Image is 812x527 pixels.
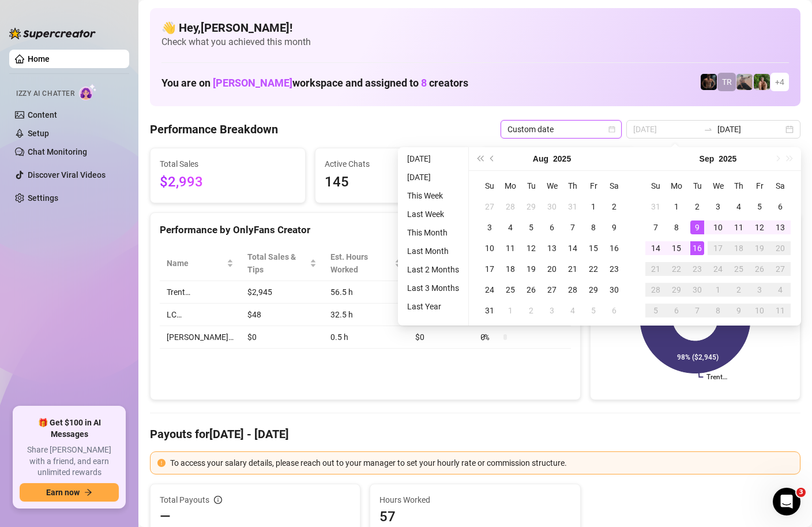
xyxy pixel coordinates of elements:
div: 29 [524,200,538,214]
div: 28 [566,283,580,297]
td: 2025-09-18 [728,238,749,259]
td: 2025-09-29 [666,279,687,300]
td: 2025-07-28 [500,196,521,217]
td: 2025-08-16 [604,238,625,259]
td: 2025-09-04 [562,300,583,321]
li: [DATE] [403,152,464,166]
td: 2025-07-29 [521,196,542,217]
td: 2025-09-12 [749,217,770,238]
td: 2025-10-07 [687,300,708,321]
td: 2025-09-22 [666,259,687,279]
div: 1 [503,304,517,317]
div: 11 [732,220,746,234]
div: 5 [753,200,766,214]
td: 2025-09-01 [500,300,521,321]
div: 31 [649,200,663,214]
button: Choose a month [700,147,715,170]
div: 16 [607,241,621,255]
div: 24 [711,262,725,276]
span: [PERSON_NAME] [213,77,292,89]
td: 2025-08-19 [521,259,542,279]
th: Tu [687,175,708,196]
td: 2025-07-27 [479,196,500,217]
td: 2025-08-20 [542,259,562,279]
img: Nathaniel [754,74,770,90]
h4: Performance Breakdown [150,121,278,137]
div: 18 [503,262,517,276]
a: Content [28,110,57,119]
td: 2025-08-12 [521,238,542,259]
span: Total Payouts [160,494,209,506]
th: Mo [666,175,687,196]
div: 9 [607,220,621,234]
div: 27 [773,262,787,276]
span: calendar [608,126,615,133]
div: 2 [524,304,538,317]
div: 19 [753,241,766,255]
div: Performance by OnlyFans Creator [160,222,571,238]
th: Tu [521,175,542,196]
div: 6 [773,200,787,214]
span: 3 [796,488,806,497]
button: Choose a month [533,147,548,170]
div: 18 [732,241,746,255]
td: 2025-09-17 [708,238,728,259]
td: 2025-10-02 [728,279,749,300]
li: Last Week [403,207,464,221]
div: 27 [483,200,497,214]
div: 12 [524,241,538,255]
td: 2025-09-06 [604,300,625,321]
div: 2 [690,200,704,214]
div: 25 [503,283,517,297]
td: 56.5 h [324,281,408,304]
td: 2025-09-20 [770,238,791,259]
div: 7 [566,220,580,234]
div: 21 [566,262,580,276]
div: 13 [773,220,787,234]
td: 2025-08-03 [479,217,500,238]
a: Setup [28,129,49,138]
div: 1 [587,200,600,214]
td: LC… [160,304,240,326]
td: 2025-10-10 [749,300,770,321]
td: 2025-09-07 [645,217,666,238]
td: 2025-09-10 [708,217,728,238]
div: 30 [690,283,704,297]
td: 2025-09-04 [728,196,749,217]
td: 2025-08-21 [562,259,583,279]
th: Su [479,175,500,196]
div: 29 [587,283,600,297]
th: We [708,175,728,196]
td: 2025-10-11 [770,300,791,321]
div: 12 [753,220,766,234]
td: 2025-09-09 [687,217,708,238]
td: 2025-07-30 [542,196,562,217]
th: Fr [749,175,770,196]
th: Sa [604,175,625,196]
li: This Week [403,189,464,203]
td: 2025-09-13 [770,217,791,238]
div: 6 [607,304,621,317]
td: 2025-09-28 [645,279,666,300]
div: 8 [711,304,725,317]
div: 22 [670,262,683,276]
span: Active Chats [325,158,461,170]
td: 32.5 h [324,304,408,326]
div: 2 [732,283,746,297]
span: Total Sales [160,158,296,170]
h4: Payouts for [DATE] - [DATE] [150,426,800,442]
td: 2025-10-09 [728,300,749,321]
th: We [542,175,562,196]
button: Last year (Control + left) [473,147,486,170]
div: 17 [483,262,497,276]
span: info-circle [214,496,222,504]
td: 2025-08-28 [562,279,583,300]
span: 🎁 Get $100 in AI Messages [20,417,119,440]
span: Name [167,257,224,270]
th: Su [645,175,666,196]
div: 30 [607,283,621,297]
td: 2025-09-16 [687,238,708,259]
td: 2025-08-01 [583,196,604,217]
li: Last Year [403,300,464,313]
td: $0 [408,326,473,349]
